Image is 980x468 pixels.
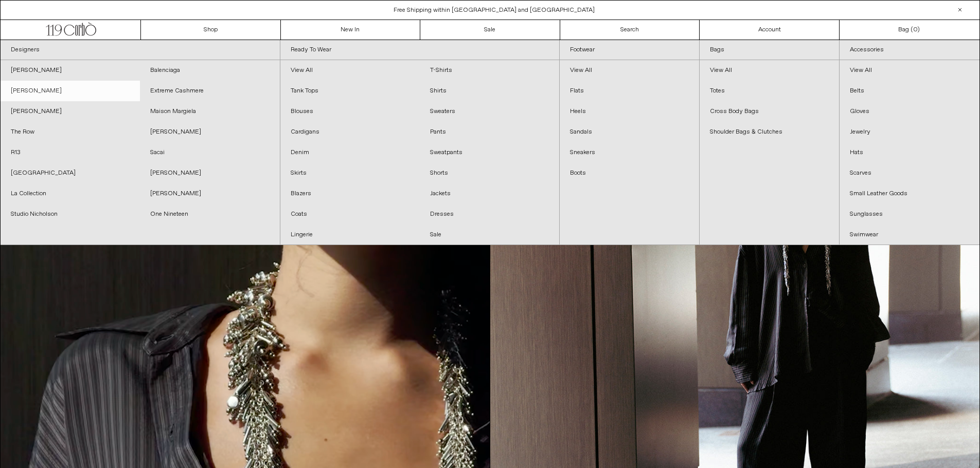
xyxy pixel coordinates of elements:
[560,163,699,183] a: Boots
[1,142,140,163] a: R13
[1,204,140,224] a: Studio Nicholson
[840,122,979,142] a: Jewelry
[140,163,279,183] a: [PERSON_NAME]
[840,40,979,60] a: Accessories
[281,20,421,40] a: New In
[840,81,979,101] a: Belts
[420,204,559,224] a: Dresses
[700,60,839,81] a: View All
[141,20,281,40] a: Shop
[560,122,699,142] a: Sandals
[840,101,979,122] a: Gloves
[280,60,420,81] a: View All
[420,183,559,204] a: Jackets
[700,40,839,60] a: Bags
[1,40,280,60] a: Designers
[280,40,560,60] a: Ready To Wear
[1,81,140,101] a: [PERSON_NAME]
[840,20,979,40] a: Bag ()
[394,6,595,14] a: Free Shipping within [GEOGRAPHIC_DATA] and [GEOGRAPHIC_DATA]
[140,101,279,122] a: Maison Margiela
[420,20,560,40] a: Sale
[700,20,840,40] a: Account
[1,163,140,183] a: [GEOGRAPHIC_DATA]
[420,60,559,81] a: T-Shirts
[140,60,279,81] a: Balenciaga
[840,163,979,183] a: Scarves
[140,81,279,101] a: Extreme Cashmere
[420,142,559,163] a: Sweatpants
[420,81,559,101] a: Shirts
[700,101,839,122] a: Cross Body Bags
[560,81,699,101] a: Flats
[280,122,420,142] a: Cardigans
[700,122,839,142] a: Shoulder Bags & Clutches
[140,183,279,204] a: [PERSON_NAME]
[140,142,279,163] a: Sacai
[840,204,979,224] a: Sunglasses
[420,163,559,183] a: Shorts
[420,101,559,122] a: Sweaters
[840,224,979,245] a: Swimwear
[840,183,979,204] a: Small Leather Goods
[700,81,839,101] a: Totes
[420,224,559,245] a: Sale
[560,101,699,122] a: Heels
[913,26,917,34] span: 0
[140,204,279,224] a: One Nineteen
[280,142,420,163] a: Denim
[840,142,979,163] a: Hats
[280,163,420,183] a: Skirts
[280,204,420,224] a: Coats
[1,122,140,142] a: The Row
[913,25,920,34] span: )
[560,142,699,163] a: Sneakers
[280,224,420,245] a: Lingerie
[280,81,420,101] a: Tank Tops
[560,40,699,60] a: Footwear
[420,122,559,142] a: Pants
[840,60,979,81] a: View All
[1,183,140,204] a: La Collection
[1,60,140,81] a: [PERSON_NAME]
[560,20,700,40] a: Search
[280,183,420,204] a: Blazers
[1,101,140,122] a: [PERSON_NAME]
[280,101,420,122] a: Blouses
[140,122,279,142] a: [PERSON_NAME]
[560,60,699,81] a: View All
